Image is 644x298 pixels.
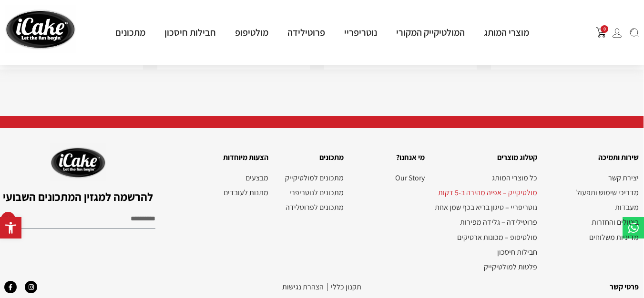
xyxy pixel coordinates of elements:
[434,203,537,212] a: נוטריפריי – טיגון בריא בכף שמן אחת
[434,233,537,242] a: מולטיפופ – מכונות ארטיקים
[474,26,539,39] a: מוצרי המותג
[192,173,268,197] nav: תפריט
[278,26,335,39] a: פרוטילידה
[278,173,344,212] nav: תפריט
[547,173,639,182] a: יצירת קשר
[596,27,606,38] img: shopping-cart.png
[1,191,156,202] h2: להרשמה למגזין המתכונים השבועי
[387,26,474,39] a: המולטיקייק המקורי
[434,218,537,227] a: פרוטילידה – גלידה מפירות
[155,26,225,39] a: חבילות חיסכון
[547,233,639,242] a: מדיניות משלוחים
[192,151,268,164] h2: הצעות מיוחדות
[434,262,537,271] a: פלטות למולטיקייק
[278,173,344,182] a: מתכונים למולטיקייק
[192,173,268,182] a: מבצעים
[106,26,155,39] a: מתכונים
[434,151,537,164] h2: קטלוג מוצרים
[547,203,639,212] a: מעבדות
[278,151,344,164] h2: מתכונים
[547,188,639,197] a: מדריכי שימוש ותפעול
[335,26,387,39] a: נוטריפריי
[331,282,361,292] a: תקנון‭ ‬כללי
[278,203,344,212] a: מתכונים לפרוטלידה
[278,188,344,197] a: מתכונים לנוטריפרי
[547,151,639,164] h2: שירות ותמיכה
[225,26,278,39] a: מולטיפופ
[610,282,639,292] a: פרטי קשר
[192,188,268,197] a: מתנות לעובדים
[353,173,425,182] nav: תפריט
[596,27,606,38] button: פתח עגלת קניות צדדית
[601,25,608,33] span: 0
[434,173,537,271] nav: תפריט
[353,151,425,164] h2: מי אנחנו?
[434,248,537,257] a: חבילות חיסכון
[353,173,425,182] a: Our Story
[434,173,537,182] a: כל מוצרי המותג
[434,188,537,197] a: מולטיקייק – אפיה מהירה ב-5 דקות
[547,218,639,227] a: ביטולים והחזרות
[282,282,324,292] a: הצהרת נגישות
[547,173,639,242] nav: תפריט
